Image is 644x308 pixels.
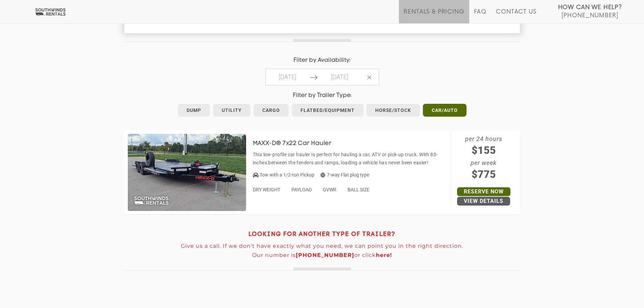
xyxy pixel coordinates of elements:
span: $775 [451,167,517,182]
strong: How Can We Help? [558,4,622,11]
h4: Filter by Availability: [124,57,520,64]
a: MAXX-D® 7x22 Car Hauler [253,140,342,146]
img: Southwinds Rentals Logo [34,8,67,16]
a: Flatbed/Equipment [292,104,363,117]
a: Cargo [254,104,289,117]
img: SW065 - MAXX-D 7x22 Car Hauler [128,134,246,211]
a: Dump [178,104,210,117]
span: per 24 hours per week [451,134,517,182]
span: Tow with a 1/2-ton Pickup [260,172,314,177]
a: How Can We Help? [PHONE_NUMBER] [558,3,622,18]
a: View Details [457,197,510,206]
a: Utility [213,104,251,117]
a: here! [376,252,392,258]
span: BALL SIZE [348,187,369,192]
h4: Filter by Trailer Type: [124,92,520,99]
a: Car/Auto [423,104,467,117]
a: Rentals & Pricing [404,8,464,23]
span: 7-way Flat plug type [320,172,369,177]
span: GVWR [323,187,336,192]
a: FAQ [474,8,487,23]
p: Our number is or click [124,252,520,258]
a: [PHONE_NUMBER] [296,252,354,258]
span: $155 [451,143,517,158]
a: Reserve Now [457,187,510,196]
a: Horse/Stock [366,104,420,117]
h3: MAXX-D® 7x22 Car Hauler [253,140,342,147]
strong: LOOKING FOR ANOTHER TYPE OF TRAILER? [248,232,396,237]
a: Contact Us [496,8,536,23]
span: DRY WEIGHT [253,187,280,192]
span: [PHONE_NUMBER] [562,12,618,19]
span: PAYLOAD [291,187,312,192]
p: This low-profile car hauler is perfect for hauling a car, ATV or pick-up truck. With 83-inches be... [253,150,447,167]
p: Give us a call. If we don't have exactly what you need, we can point you in the right direction. [124,243,520,249]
